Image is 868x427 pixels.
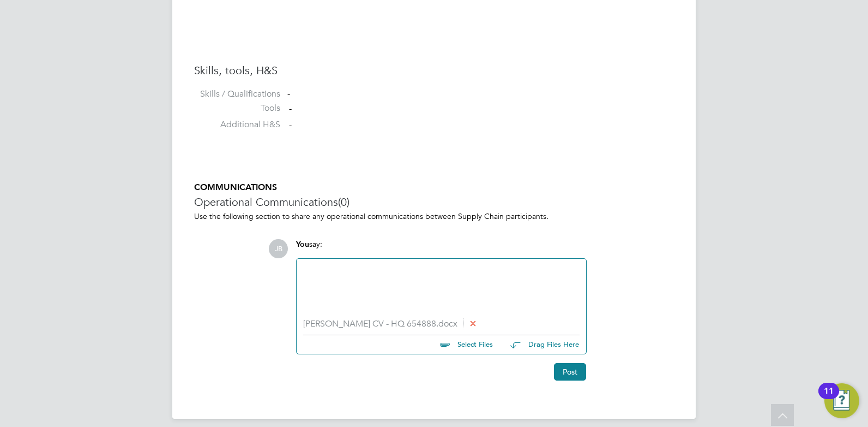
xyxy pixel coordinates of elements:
[194,211,674,221] p: Use the following section to share any operational communications between Supply Chain participants.
[824,391,834,405] div: 11
[303,319,580,329] li: [PERSON_NAME] CV - HQ 654888.docx
[194,182,674,193] h5: COMMUNICATIONS
[194,195,674,209] h3: Operational Communications
[194,103,280,114] label: Tools
[194,63,674,78] h3: Skills, tools, H&S
[338,195,349,209] span: (0)
[289,103,292,114] span: -
[502,334,580,357] button: Drag Files Here
[269,239,288,258] span: JB
[296,240,309,249] span: You
[296,239,587,258] div: say:
[194,119,280,131] label: Additional H&S
[289,120,292,131] span: -
[194,88,280,100] label: Skills / Qualifications
[287,88,674,100] div: -
[554,363,586,381] button: Post
[824,383,859,418] button: Open Resource Center, 11 new notifications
